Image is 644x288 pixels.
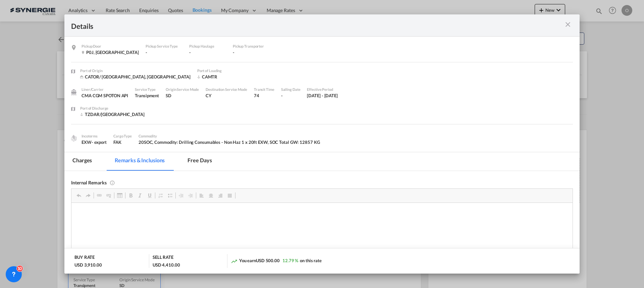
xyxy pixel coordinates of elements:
div: Effective Period [307,87,338,93]
a: Redo (Ctrl+Y) [84,191,93,200]
div: Port of Origin [80,68,191,74]
div: Incoterms [82,133,107,139]
div: You earn on this rate [231,257,322,265]
a: Table [115,191,124,200]
div: - export [92,139,107,145]
img: cargo.png [70,134,77,142]
md-dialog: Pickup Door ... [64,14,580,274]
a: Underline (Ctrl+U) [145,191,154,200]
div: - [189,49,226,55]
a: Align Right [216,191,225,200]
div: - [281,93,301,99]
div: 17 Sep 2025 - 30 Sep 2025 [307,93,338,99]
a: Insert/Remove Bulleted List [165,191,175,200]
div: Internal Remarks [71,179,573,185]
div: Pickup Haulage [189,43,226,49]
div: P0J , Canada [82,49,139,55]
div: BUY RATE [74,254,95,262]
md-icon: icon-trending-up [231,258,237,265]
div: EXW [82,139,107,145]
div: Liner/Carrier [82,87,128,93]
md-tab-item: Free days [179,152,220,171]
md-pagination-wrapper: Use the left and right arrow keys to navigate between tabs [64,152,226,171]
div: Cargo Type [113,133,132,139]
a: Decrease Indent [176,191,186,200]
div: 74 [254,93,274,99]
div: FAK [113,139,132,145]
a: Align Left [197,191,206,200]
span: Transipment [135,93,159,98]
div: SD [166,93,199,99]
div: Service Type [135,87,159,93]
iframe: Chat [5,253,29,278]
md-icon: icon-close m-3 fg-AAA8AD cursor [564,20,572,28]
iframe: Editor, editor8 [71,203,573,270]
div: USD 4,410.00 [153,262,180,268]
div: Commodity [139,133,320,139]
div: CATOR/ Toronto, ON [80,74,191,80]
md-tab-item: Remarks & Inclusions [107,152,173,171]
div: CMA CGM SPOTON API [82,93,128,99]
a: Insert/Remove Numbered List [156,191,165,200]
div: - [146,49,182,55]
md-icon: This remarks only visible for internal user and will not be printed on Quote PDF [110,179,115,185]
div: Details [71,21,523,30]
div: CAMTR [197,74,251,80]
a: Increase Indent [186,191,195,200]
div: Port of Loading [197,68,251,74]
span: Commodity: Drilling Consumables - Non Haz 1 x 20ft EXW, SOC Total GW: 12857 KG [154,139,320,145]
span: , [152,139,153,145]
div: SELL RATE [153,254,173,262]
div: Destination Service Mode [206,87,247,93]
span: USD 500.00 [256,258,280,263]
div: Port of Discharge [80,105,145,111]
span: 12.79 % [282,258,298,263]
div: CY [206,93,247,99]
a: Undo (Ctrl+Z) [74,191,84,200]
a: Link (Ctrl+K) [95,191,104,200]
div: Sailing Date [281,87,301,93]
div: TZDAR/Dar es Salaam [80,111,145,117]
a: Justify [225,191,234,200]
div: Transit Time [254,87,274,93]
a: Italic (Ctrl+I) [136,191,145,200]
span: 20SOC [139,139,154,145]
a: Bold (Ctrl+B) [126,191,136,200]
a: Centre [206,191,216,200]
div: Pickup Transporter [233,43,270,49]
div: USD 3,910.00 [74,262,102,268]
a: Unlink [104,191,113,200]
div: Origin Service Mode [166,87,199,93]
div: Pickup Door [82,43,139,49]
div: Pickup Service Type [146,43,182,49]
md-tab-item: Charges [64,152,100,171]
div: - [233,49,270,55]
